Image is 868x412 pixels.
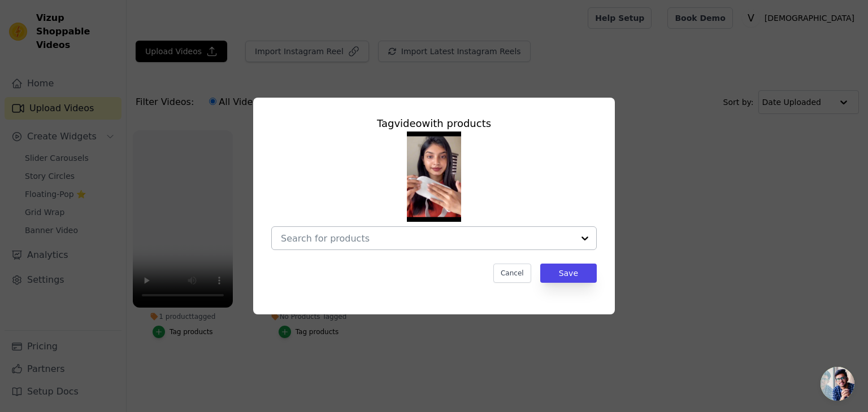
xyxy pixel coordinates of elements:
[271,116,597,132] div: Tag video with products
[407,132,461,222] img: tn-fc10a7a50de6433aa6d645ebb4e977ae.png
[493,264,531,283] button: Cancel
[281,233,574,244] input: Search for products
[821,367,854,401] a: Open chat
[540,264,597,283] button: Save
[835,15,848,29] button: Close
